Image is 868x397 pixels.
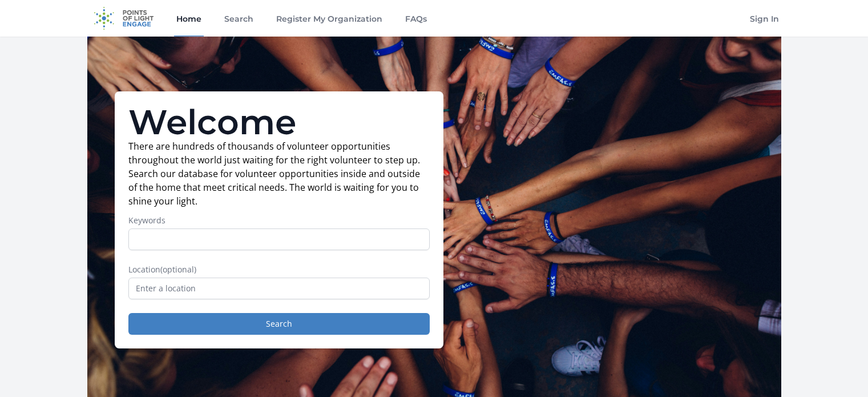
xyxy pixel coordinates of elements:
[128,139,430,208] p: There are hundreds of thousands of volunteer opportunities throughout the world just waiting for ...
[128,105,430,139] h1: Welcome
[128,215,430,226] label: Keywords
[128,313,430,335] button: Search
[128,278,430,299] input: Enter a location
[128,264,430,275] label: Location
[160,264,196,275] span: (optional)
